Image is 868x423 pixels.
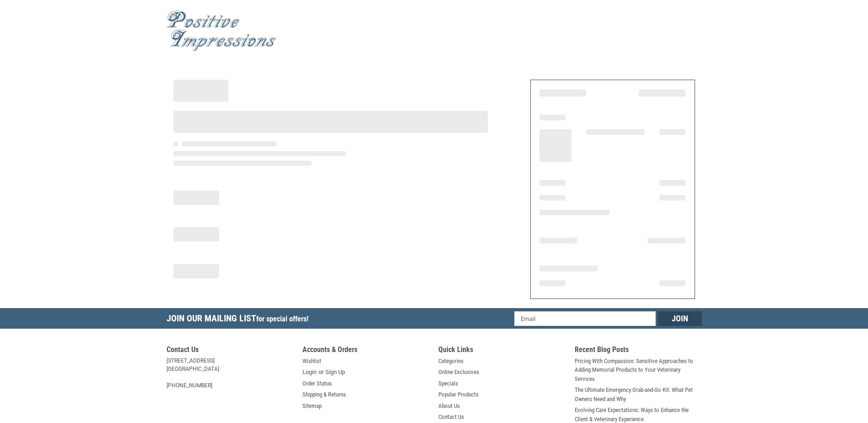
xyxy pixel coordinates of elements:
[575,357,702,384] a: Pricing With Compassion: Sensitive Approaches to Adding Memorial Products to Your Veterinary Serv...
[438,412,464,422] a: Contact Us
[438,368,479,377] a: Online Exclusives
[438,401,460,411] a: About Us
[302,390,346,399] a: Shipping & Returns
[167,357,294,390] address: [STREET_ADDRESS] [GEOGRAPHIC_DATA] [PHONE_NUMBER]
[256,315,308,323] span: for special offers!
[302,401,322,411] a: Sitemap
[438,357,464,366] a: Categories
[575,345,702,357] h5: Recent Blog Posts
[302,357,321,366] a: Wishlist
[302,345,430,357] h5: Accounts & Orders
[438,390,479,399] a: Popular Products
[313,368,329,377] span: or
[325,368,345,377] a: Sign Up
[167,345,294,357] h5: Contact Us
[302,379,332,388] a: Order Status
[167,11,276,51] img: Positive Impressions
[658,311,702,326] input: Join
[438,345,566,357] h5: Quick Links
[438,379,458,388] a: Specials
[575,385,702,403] a: The Ultimate Emergency Grab-and-Go Kit: What Pet Owners Need and Why
[514,311,656,326] input: Email
[302,368,317,377] a: Login
[167,308,313,331] h5: Join Our Mailing List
